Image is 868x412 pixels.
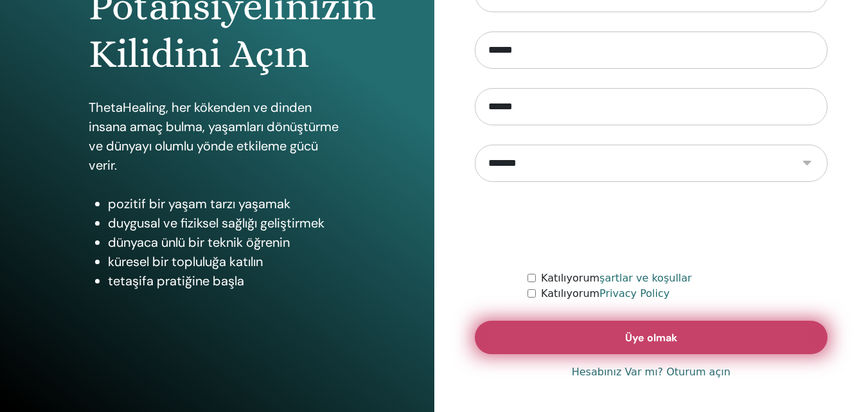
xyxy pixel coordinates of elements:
a: şartlar ve koşullar [599,272,692,284]
li: tetaşifa pratiğine başla [108,271,346,291]
label: Katılıyorum [541,286,669,301]
label: Katılıyorum [541,271,692,286]
button: Üye olmak [475,321,828,354]
li: dünyaca ünlü bir teknik öğrenin [108,233,346,252]
li: duygusal ve fiziksel sağlığı geliştirmek [108,213,346,233]
iframe: reCAPTCHA [553,201,748,251]
span: Üye olmak [625,331,677,345]
a: Hesabınız Var mı? Oturum açın [572,364,731,380]
li: pozitif bir yaşam tarzı yaşamak [108,194,346,213]
a: Privacy Policy [599,287,669,300]
li: küresel bir topluluğa katılın [108,252,346,271]
p: ThetaHealing, her kökenden ve dinden insana amaç bulma, yaşamları dönüştürme ve dünyayı olumlu yö... [89,98,346,175]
